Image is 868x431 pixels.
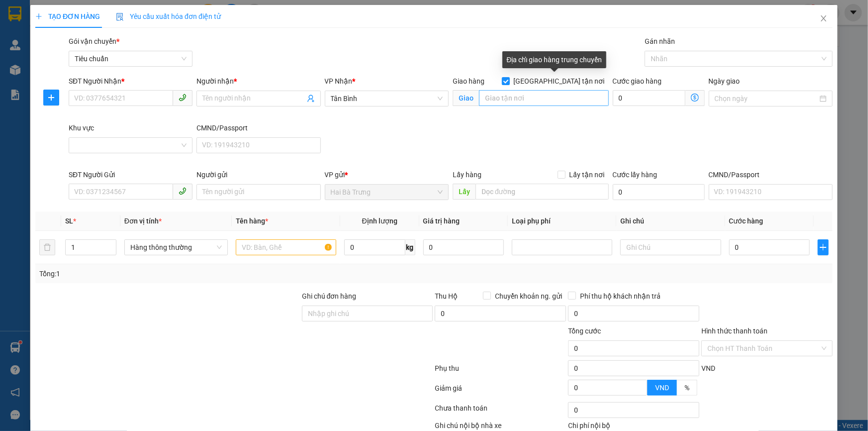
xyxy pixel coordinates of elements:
div: CMND/Passport [709,169,833,180]
div: Giảm giá [434,383,568,400]
th: Ghi chú [616,212,725,231]
span: plus [44,94,59,102]
input: Ghi Chú [620,239,721,255]
div: Phụ thu [434,363,568,380]
span: Tên hàng [236,217,268,225]
input: 0 [423,239,504,255]
span: kg [405,239,415,255]
span: Giao [453,90,479,106]
div: VP gửi [325,169,449,180]
span: phone [179,187,187,195]
input: Dọc đường [476,184,609,200]
span: VND [701,364,715,372]
button: plus [43,90,59,106]
div: SĐT Người Nhận [69,76,193,87]
input: Cước giao hàng [613,90,685,106]
div: Tổng: 1 [39,268,335,279]
span: Phí thu hộ khách nhận trả [576,291,665,302]
div: Người nhận [196,76,320,87]
span: Chuyển khoản ng. gửi [491,291,566,302]
span: Đơn vị tính [124,217,162,225]
label: Cước lấy hàng [613,171,658,179]
div: SĐT Người Gửi [69,169,193,180]
span: % [684,384,689,392]
span: VP Nhận [325,77,353,85]
span: Gói vận chuyển [69,37,119,45]
span: VND [655,384,669,392]
span: dollar-circle [691,94,699,102]
input: Ghi chú đơn hàng [302,306,433,322]
span: Lấy tận nơi [566,169,609,180]
button: plus [818,239,829,255]
label: Ngày giao [709,77,740,85]
input: VD: Bàn, Ghế [236,239,336,255]
input: Ngày giao [715,93,818,104]
span: user-add [307,95,315,103]
span: Định lượng [362,217,397,225]
img: icon [116,13,124,21]
button: Close [810,5,838,33]
span: plus [35,13,42,20]
div: Địa chỉ giao hàng trung chuyển [502,51,606,68]
span: Hàng thông thường [130,240,222,255]
span: Lấy [453,184,476,200]
button: delete [39,239,55,255]
div: Khu vực [69,122,193,133]
span: TẠO ĐƠN HÀNG [35,12,100,20]
span: Thu Hộ [435,292,458,300]
span: Giao hàng [453,77,484,85]
span: Giá trị hàng [423,217,460,225]
span: plus [818,243,828,251]
label: Gán nhãn [645,37,675,45]
span: Cước hàng [729,217,764,225]
input: Giao tận nơi [479,90,609,106]
span: Hai Bà Trưng [331,185,443,200]
div: Người gửi [196,169,320,180]
span: SL [65,217,73,225]
span: phone [179,94,187,102]
label: Cước giao hàng [613,77,662,85]
span: Yêu cầu xuất hóa đơn điện tử [116,12,221,20]
input: Cước lấy hàng [613,184,705,200]
span: Lấy hàng [453,171,482,179]
div: CMND/Passport [196,122,320,133]
label: Hình thức thanh toán [701,327,768,335]
label: Ghi chú đơn hàng [302,292,357,300]
div: Chưa thanh toán [434,403,568,420]
span: Tân Bình [331,91,443,106]
span: close [820,14,828,22]
span: [GEOGRAPHIC_DATA] tận nơi [510,76,609,87]
span: Tổng cước [568,327,601,335]
span: Tiêu chuẩn [75,51,187,66]
th: Loại phụ phí [508,212,616,231]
